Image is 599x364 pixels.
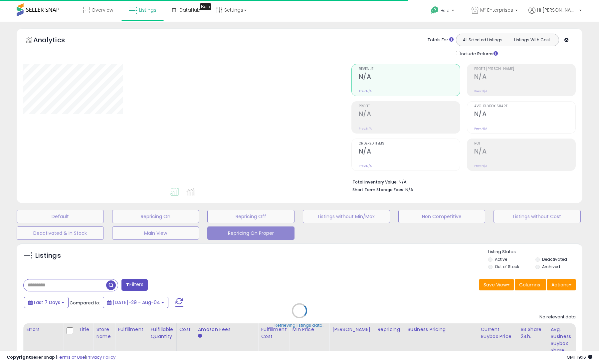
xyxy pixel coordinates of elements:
span: Ordered Items [359,142,460,146]
button: Default [17,210,104,223]
span: DataHub [179,7,200,13]
span: Profit [359,105,460,108]
span: Hi [PERSON_NAME] [537,7,577,13]
i: Get Help [431,6,439,14]
span: N/A [405,186,413,193]
div: Totals For [428,37,454,43]
button: Main View [112,226,199,240]
button: All Selected Listings [458,36,507,44]
a: Hi [PERSON_NAME] [528,7,582,22]
button: Listings without Cost [494,210,581,223]
span: ROI [474,142,575,146]
span: Help [441,8,450,13]
h2: N/A [359,73,460,82]
small: Prev: N/A [474,127,487,131]
h5: Analytics [33,35,78,46]
small: Prev: N/A [359,127,372,131]
small: Prev: N/A [474,89,487,93]
small: Prev: N/A [359,89,372,93]
h2: N/A [474,148,575,157]
span: Overview [92,7,113,13]
h2: N/A [359,148,460,157]
h2: N/A [359,110,460,119]
span: M² Enterprises [480,7,513,13]
small: Prev: N/A [474,164,487,168]
div: Include Returns [451,50,506,57]
a: Help [426,1,461,22]
span: Avg. Buybox Share [474,105,575,108]
button: Repricing On Proper [207,226,295,240]
div: Tooltip anchor [200,3,211,10]
span: Listings [139,7,156,13]
button: Repricing Off [207,210,295,223]
small: Prev: N/A [359,164,372,168]
button: Deactivated & In Stock [17,226,104,240]
button: Listings without Min/Max [303,210,390,223]
span: Profit [PERSON_NAME] [474,67,575,71]
div: Retrieving listings data.. [275,322,324,328]
b: Total Inventory Value: [352,179,398,185]
div: seller snap | | [7,354,115,361]
span: Revenue [359,67,460,71]
button: Repricing On [112,210,199,223]
button: Listings With Cost [507,36,557,44]
strong: Copyright [7,354,31,360]
li: N/A [352,178,571,185]
b: Short Term Storage Fees: [352,187,404,192]
button: Non Competitive [398,210,486,223]
h2: N/A [474,73,575,82]
h2: N/A [474,110,575,119]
